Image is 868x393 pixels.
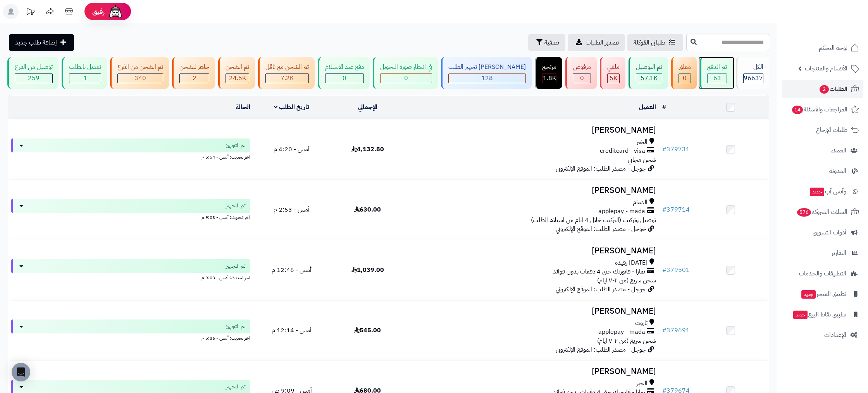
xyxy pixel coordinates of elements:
span: المدونة [829,166,846,176]
a: الإعدادات [782,326,863,344]
div: اخر تحديث: أمس - 5:36 م [11,333,250,342]
a: # [662,103,666,112]
button: تصفية [528,34,565,51]
span: 259 [28,73,40,83]
div: جاهز للشحن [179,63,209,72]
a: [PERSON_NAME] تجهيز الطلب 128 [439,57,533,89]
a: السلات المتروكة576 [782,203,863,221]
span: شحن سريع (من ٢-٧ ايام) [597,336,656,345]
span: creditcard - visa [600,147,645,155]
a: إضافة طلب جديد [9,34,74,51]
span: # [662,205,666,214]
span: توصيل وتركيب (التركيب خلال 4 ايام من استلام الطلب) [531,215,656,225]
div: [PERSON_NAME] تجهيز الطلب [448,63,526,72]
div: 259 [15,74,52,83]
a: تطبيق المتجرجديد [782,285,863,303]
span: إضافة طلب جديد [15,38,57,47]
a: تم الشحن 24.5K [217,57,257,89]
span: 128 [481,73,493,83]
a: تصدير الطلبات [568,34,625,51]
div: 7222 [266,74,308,83]
div: تم التوصيل [636,63,662,72]
a: في انتظار صورة التحويل 0 [371,57,439,89]
h3: [PERSON_NAME] [409,186,656,195]
a: المراجعات والأسئلة14 [782,100,863,119]
span: 630.00 [354,205,381,214]
span: تاروت [635,319,648,328]
a: تم التوصيل 57.1K [627,57,670,89]
a: توصيل من الفرع 259 [6,57,60,89]
span: جوجل - مصدر الطلب: الموقع الإلكتروني [556,285,646,294]
span: تم التجهيز [226,142,246,149]
span: رفيق [92,7,105,16]
a: #379691 [662,326,690,335]
div: تم الشحن مع ناقل [265,63,309,72]
div: في انتظار صورة التحويل [380,63,432,72]
a: لوحة التحكم [782,39,863,57]
a: تحديثات المنصة [21,4,40,21]
span: الأقسام والمنتجات [805,63,847,74]
span: طلبات الإرجاع [816,125,847,135]
h3: [PERSON_NAME] [409,307,656,316]
div: 57054 [636,74,662,83]
div: الكل [743,63,763,72]
a: أدوات التسويق [782,223,863,242]
span: 7.2K [281,73,294,83]
a: تاريخ الطلب [274,103,309,112]
div: 0 [573,74,591,83]
span: المراجعات والأسئلة [791,104,847,115]
span: جديد [801,290,816,299]
div: 4998 [608,74,619,83]
a: التطبيقات والخدمات [782,264,863,283]
a: #379714 [662,205,690,214]
span: تم التجهيز [226,202,246,210]
div: ملغي [607,63,620,72]
span: 576 [797,208,812,217]
div: اخر تحديث: أمس - 9:03 م [11,273,250,281]
span: وآتس آب [809,186,846,197]
span: جوجل - مصدر الطلب: الموقع الإلكتروني [556,224,646,234]
span: السلات المتروكة [796,207,847,217]
h3: [PERSON_NAME] [409,246,656,255]
a: التقارير [782,244,863,262]
a: الإجمالي [358,103,377,112]
span: تطبيق المتجر [801,289,846,299]
span: 0 [343,73,346,83]
span: طلباتي المُوكلة [634,38,665,47]
a: العملاء [782,141,863,160]
span: # [662,145,666,154]
span: تطبيق نقاط البيع [792,309,846,320]
span: لوحة التحكم [819,43,847,53]
span: applepay - mada [598,207,645,216]
span: الخبر [637,138,648,147]
span: applepay - mada [598,328,645,337]
div: تم الشحن من الفرع [117,63,163,72]
span: شحن مجاني [628,155,656,164]
span: تم التجهيز [226,323,246,330]
a: تعديل بالطلب 1 [60,57,108,89]
a: تم الدفع 63 [698,57,734,89]
span: 1 [83,73,87,83]
span: 545.00 [354,326,381,335]
span: 2 [193,73,196,83]
a: العميل [639,103,656,112]
div: معلق [679,63,691,72]
img: logo-2.png [815,12,861,28]
span: 1.8K [543,73,556,83]
a: ملغي 5K [598,57,627,89]
span: # [662,326,666,335]
span: تصدير الطلبات [586,38,619,47]
span: أمس - 12:46 م [272,265,312,275]
span: أمس - 2:53 م [274,205,310,214]
span: 1,039.00 [351,265,384,275]
img: ai-face.png [108,4,123,19]
div: 0 [381,74,432,83]
span: تم التجهيز [226,383,246,391]
span: أمس - 4:20 م [274,145,310,154]
div: 340 [118,74,163,83]
span: جديد [793,311,808,319]
span: الخبر [637,379,648,388]
span: 2 [819,85,829,94]
span: جديد [810,188,824,196]
span: التطبيقات والخدمات [799,268,846,279]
